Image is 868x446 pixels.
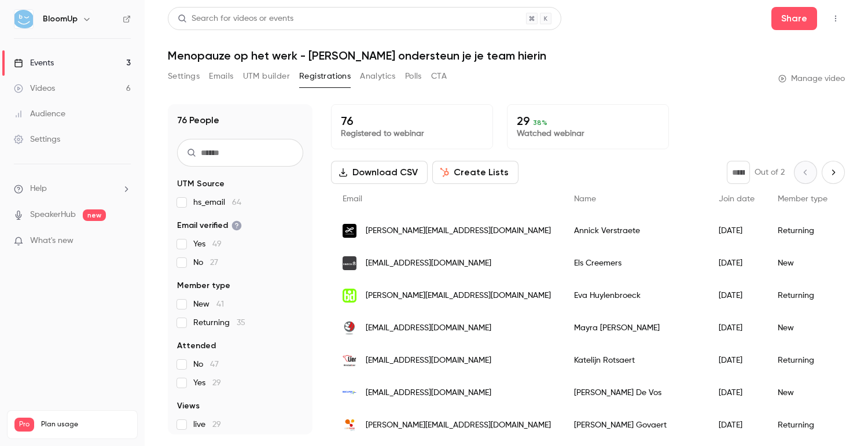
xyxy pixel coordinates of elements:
[431,67,447,86] button: CTA
[299,67,351,86] button: Registrations
[366,419,551,432] span: [PERSON_NAME][EMAIL_ADDRESS][DOMAIN_NAME]
[193,257,218,268] span: No
[343,224,356,238] img: liedekerke.com
[193,359,219,370] span: No
[212,240,222,248] span: 49
[366,322,491,334] span: [EMAIL_ADDRESS][DOMAIN_NAME]
[562,377,707,409] div: [PERSON_NAME] De Vos
[707,409,766,441] div: [DATE]
[707,215,766,247] div: [DATE]
[366,290,551,302] span: [PERSON_NAME][EMAIL_ADDRESS][DOMAIN_NAME]
[14,83,55,94] div: Videos
[14,183,131,195] li: help-dropdown-opener
[366,225,551,237] span: [PERSON_NAME][EMAIL_ADDRESS][DOMAIN_NAME]
[405,67,422,86] button: Polls
[212,421,221,429] span: 29
[177,113,219,127] h1: 76 People
[177,400,200,412] span: Views
[237,319,245,327] span: 35
[707,377,766,409] div: [DATE]
[117,236,131,246] iframe: Noticeable Trigger
[243,67,290,86] button: UTM builder
[193,377,221,389] span: Yes
[562,215,707,247] div: Annick Verstraete
[178,13,293,25] div: Search for videos or events
[562,247,707,279] div: Els Creemers
[177,340,216,352] span: Attended
[193,298,224,310] span: New
[707,344,766,377] div: [DATE]
[533,119,547,127] span: 38 %
[766,409,839,441] div: Returning
[719,195,755,203] span: Join date
[766,247,839,279] div: New
[193,238,222,250] span: Yes
[168,49,845,62] h1: Menopauze op het werk - [PERSON_NAME] ondersteun je je team hierin
[366,387,491,399] span: [EMAIL_ADDRESS][DOMAIN_NAME]
[562,312,707,344] div: Mayra [PERSON_NAME]
[177,178,225,190] span: UTM Source
[341,114,483,128] p: 76
[755,167,785,178] p: Out of 2
[210,360,219,368] span: 47
[778,73,845,84] a: Manage video
[366,257,491,270] span: [EMAIL_ADDRESS][DOMAIN_NAME]
[432,161,518,184] button: Create Lists
[766,344,839,377] div: Returning
[193,197,241,208] span: hs_email
[216,300,224,308] span: 41
[343,321,356,335] img: solidaris.be
[366,355,491,367] span: [EMAIL_ADDRESS][DOMAIN_NAME]
[212,379,221,387] span: 29
[343,195,362,203] span: Email
[41,420,130,429] span: Plan usage
[209,67,233,86] button: Emails
[562,344,707,377] div: Katelijn Rotsaert
[766,377,839,409] div: New
[14,108,65,120] div: Audience
[562,279,707,312] div: Eva Huylenbroeck
[343,418,356,432] img: azstlucas.be
[30,235,73,247] span: What's new
[83,209,106,221] span: new
[177,220,242,231] span: Email verified
[14,57,54,69] div: Events
[707,312,766,344] div: [DATE]
[30,183,47,195] span: Help
[343,289,356,303] img: blijdorp.be
[193,317,245,329] span: Returning
[766,279,839,312] div: Returning
[30,209,76,221] a: SpeakerHub
[360,67,396,86] button: Analytics
[232,198,241,207] span: 64
[343,256,356,270] img: swecobelgium.be
[343,386,356,400] img: securex.be
[177,280,230,292] span: Member type
[766,215,839,247] div: Returning
[14,134,60,145] div: Settings
[331,161,428,184] button: Download CSV
[341,128,483,139] p: Registered to webinar
[707,247,766,279] div: [DATE]
[14,10,33,28] img: BloomUp
[343,353,356,367] img: lier.be
[43,13,78,25] h6: BloomUp
[574,195,596,203] span: Name
[517,128,659,139] p: Watched webinar
[210,259,218,267] span: 27
[707,279,766,312] div: [DATE]
[778,195,827,203] span: Member type
[517,114,659,128] p: 29
[766,312,839,344] div: New
[771,7,817,30] button: Share
[14,418,34,432] span: Pro
[193,419,221,430] span: live
[822,161,845,184] button: Next page
[562,409,707,441] div: [PERSON_NAME] Govaert
[168,67,200,86] button: Settings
